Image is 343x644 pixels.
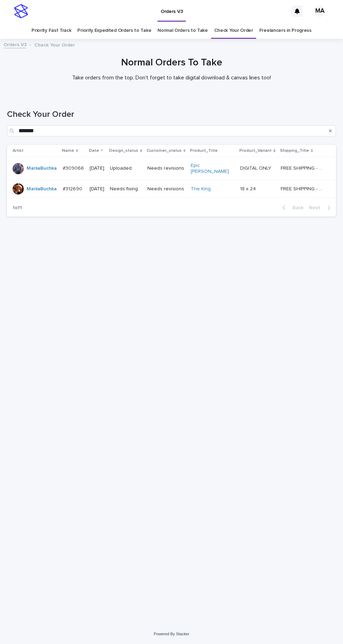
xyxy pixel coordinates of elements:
[314,6,325,17] div: MA
[31,75,311,81] p: Take orders from the top. Don't forget to take digital download & canvas lines too!
[280,147,309,155] p: Shipping_Title
[14,4,28,18] img: stacker-logo-s-only.png
[3,40,27,48] a: Orders V3
[214,22,253,39] a: Check Your Order
[13,147,23,155] p: Artist
[154,632,189,636] a: Powered By Stacker
[27,165,57,171] a: MariiaBuchka
[62,147,74,155] p: Name
[34,41,75,48] p: Check Your Order
[259,22,311,39] a: Freelancers in Progress
[27,186,57,192] a: MariiaBuchka
[90,165,104,171] p: [DATE]
[63,164,85,171] p: #309066
[281,185,326,192] p: FREE SHIPPING - preview in 1-2 business days, after your approval delivery will take 5-10 b.d.
[7,125,336,136] input: Search
[109,147,138,155] p: Design_status
[7,109,336,120] h1: Check Your Order
[110,186,142,192] p: Needs fixing
[147,165,185,171] p: Needs revisions
[240,164,273,171] p: DIGITAL ONLY
[281,164,326,171] p: FREE SHIPPING - preview in 1-2 business days, after your approval delivery will take 5-10 b.d., l...
[147,186,185,192] p: Needs revisions
[7,199,28,217] p: 1 of 1
[239,147,272,155] p: Product_Variant
[240,185,257,192] p: 18 x 24
[31,22,71,39] a: Priority Fast Track
[89,147,99,155] p: Date
[306,205,336,211] button: Next
[63,185,84,192] p: #312690
[147,147,182,155] p: Customer_status
[191,163,234,175] a: Epic [PERSON_NAME]
[190,147,218,155] p: Product_Title
[7,57,336,69] h1: Normal Orders To Take
[7,180,336,198] tr: MariiaBuchka #312690#312690 [DATE]Needs fixingNeeds revisionsThe King 18 x 2418 x 24 FREE SHIPPIN...
[7,157,336,180] tr: MariiaBuchka #309066#309066 [DATE]UploadedNeeds revisionsEpic [PERSON_NAME] DIGITAL ONLYDIGITAL O...
[77,22,151,39] a: Priority Expedited Orders to Take
[110,165,142,171] p: Uploaded
[157,22,208,39] a: Normal Orders to Take
[90,186,104,192] p: [DATE]
[277,205,306,211] button: Back
[309,205,324,210] span: Next
[191,186,211,192] a: The King
[288,205,303,210] span: Back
